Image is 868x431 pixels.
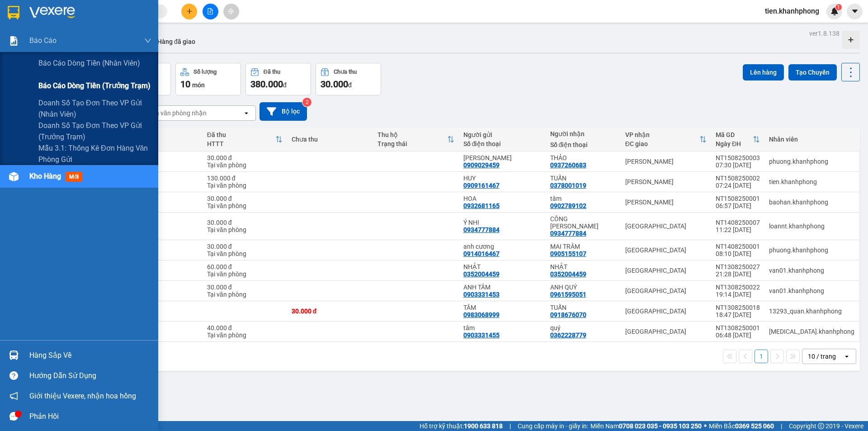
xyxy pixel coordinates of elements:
sup: 1 [835,4,842,10]
div: phuong.khanhphong [769,246,854,254]
div: quý [550,324,616,332]
div: KIỆN [125,158,198,165]
strong: 0708 023 035 - 0935 103 250 [619,422,702,430]
div: 0937260683 [550,161,586,169]
div: T.XỐP [125,178,198,185]
div: CÔNG TY CHENGAN [550,215,616,230]
span: 30.000 [321,79,348,90]
div: 0352004459 [463,270,500,278]
div: 0932681165 [463,202,500,209]
div: Nhân viên [769,136,854,143]
button: Số lượng10món [175,63,241,95]
span: Kho hàng [29,172,61,180]
span: Miền Bắc [709,421,774,431]
span: | [509,421,511,431]
div: baohan.khanhphong [769,199,854,206]
th: Toggle SortBy [711,128,764,152]
div: HỒ SƠ [125,223,198,230]
svg: open [843,353,850,360]
div: Trạng thái [377,140,447,147]
div: NHẬT [550,263,616,270]
div: 30.000 đ [207,219,283,226]
div: HUY [463,175,541,182]
div: 11:22 [DATE] [716,226,760,233]
div: Hàng sắp về [29,349,151,362]
div: HOA [463,195,541,202]
div: 13293_quan.khanhphong [769,308,854,315]
div: Tại văn phòng [207,202,283,209]
div: 30.000 đ [207,284,283,291]
button: aim [223,4,239,19]
div: Tại văn phòng [207,182,283,189]
span: copyright [818,423,824,429]
div: NT1308250027 [716,263,760,270]
div: 0352004459 [550,270,586,278]
div: Tại văn phòng [207,161,283,169]
div: Người gửi [463,131,541,138]
div: thùng [125,199,198,206]
div: MAI TRÂM [550,243,616,250]
div: 0378001019 [550,182,586,189]
span: Báo cáo dòng tiền (nhân viên) [38,57,140,69]
div: Hướng dẫn sử dụng [29,369,151,383]
div: phuong.khanhphong [769,158,854,165]
img: warehouse-icon [9,172,19,181]
strong: 1900 633 818 [464,422,503,430]
div: Đã thu [207,131,275,138]
span: 10 [180,79,190,90]
div: Ghi chú [125,140,198,147]
div: 30.000 đ [207,195,283,202]
img: logo-vxr [8,6,19,19]
div: Số lượng [193,69,217,75]
div: 08:10 [DATE] [716,250,760,257]
div: TÂM [463,304,541,311]
button: Tạo Chuyến [788,64,837,81]
div: NGỌC QUÝ [463,154,541,161]
div: ver 1.8.138 [809,28,840,38]
span: aim [228,8,234,14]
div: VP nhận [625,131,699,138]
div: [GEOGRAPHIC_DATA] [625,223,707,230]
div: [GEOGRAPHIC_DATA] [625,328,707,335]
span: question-circle [9,371,18,380]
div: ĐC giao [625,140,699,147]
div: 0914016467 [463,250,500,257]
div: NT1508250003 [716,154,760,161]
div: Người nhận [550,130,616,137]
div: Chưa thu [334,69,357,75]
svg: open [243,109,250,117]
div: THẢO [550,154,616,161]
div: 0902789102 [550,202,586,209]
div: Tên món [125,131,198,138]
div: 30.000 đ [207,154,283,161]
div: [PERSON_NAME] [625,158,707,165]
span: file-add [207,8,213,14]
span: đ [348,81,352,89]
div: ANH QUÝ [550,284,616,291]
button: plus [181,4,197,19]
div: 130.000 đ [207,175,283,182]
button: Lên hàng [743,64,784,81]
div: 07:24 [DATE] [716,182,760,189]
div: [PERSON_NAME] [625,178,707,185]
div: Tại văn phòng [207,250,283,257]
div: 30.000 đ [292,308,368,315]
button: Đã thu380.000đ [245,63,311,95]
span: down [144,37,151,44]
div: HỘP [125,246,198,254]
span: Hỗ trợ kỹ thuật: [420,421,503,431]
div: [GEOGRAPHIC_DATA] [625,287,707,294]
div: 40.000 đ [207,324,283,332]
span: Doanh số tạo đơn theo VP gửi (nhân viên) [38,97,151,120]
div: TUẤN [550,175,616,182]
div: Tại văn phòng [207,332,283,339]
span: 1 [837,4,840,10]
div: NHẬT [463,263,541,270]
div: 30.000 đ [207,243,283,250]
div: 0983068999 [463,311,500,318]
span: 380.000 [250,79,283,90]
th: Toggle SortBy [621,128,711,152]
span: notification [9,392,18,400]
div: van01.khanhphong [769,287,854,294]
div: TUẤN [550,304,616,311]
